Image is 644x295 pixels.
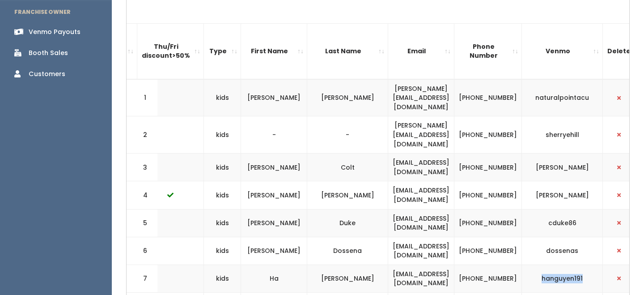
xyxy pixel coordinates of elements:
[241,23,307,79] th: First Name: activate to sort column ascending
[522,209,603,237] td: cduke86
[454,23,522,79] th: Phone Number: activate to sort column ascending
[127,265,158,292] td: 7
[241,181,307,209] td: [PERSON_NAME]
[522,265,603,292] td: hanguyen191
[307,181,388,209] td: [PERSON_NAME]
[204,265,241,292] td: kids
[241,237,307,265] td: [PERSON_NAME]
[241,79,307,116] td: [PERSON_NAME]
[127,209,158,237] td: 5
[522,23,603,79] th: Venmo: activate to sort column ascending
[127,154,158,181] td: 3
[204,181,241,209] td: kids
[127,237,158,265] td: 6
[127,116,158,154] td: 2
[522,154,603,181] td: [PERSON_NAME]
[454,265,522,292] td: [PHONE_NUMBER]
[388,154,454,181] td: [EMAIL_ADDRESS][DOMAIN_NAME]
[522,181,603,209] td: [PERSON_NAME]
[29,48,68,58] div: Booth Sales
[204,209,241,237] td: kids
[307,237,388,265] td: Dossena
[522,237,603,265] td: dossenas
[388,79,454,116] td: [PERSON_NAME][EMAIL_ADDRESS][DOMAIN_NAME]
[29,69,65,79] div: Customers
[307,23,388,79] th: Last Name: activate to sort column ascending
[204,23,241,79] th: Type: activate to sort column ascending
[127,79,158,116] td: 1
[241,209,307,237] td: [PERSON_NAME]
[522,79,603,116] td: naturalpointacu
[388,116,454,154] td: [PERSON_NAME][EMAIL_ADDRESS][DOMAIN_NAME]
[241,116,307,154] td: -
[204,79,241,116] td: kids
[388,23,454,79] th: Email: activate to sort column ascending
[522,116,603,154] td: sherryehill
[29,27,80,37] div: Venmo Payouts
[204,154,241,181] td: kids
[204,237,241,265] td: kids
[454,154,522,181] td: [PHONE_NUMBER]
[454,209,522,237] td: [PHONE_NUMBER]
[137,23,204,79] th: Thu/Fri discount&gt;50%: activate to sort column ascending
[204,116,241,154] td: kids
[388,181,454,209] td: [EMAIL_ADDRESS][DOMAIN_NAME]
[241,265,307,292] td: Ha
[307,79,388,116] td: [PERSON_NAME]
[307,116,388,154] td: -
[127,181,158,209] td: 4
[307,265,388,292] td: [PERSON_NAME]
[454,181,522,209] td: [PHONE_NUMBER]
[307,209,388,237] td: Duke
[307,154,388,181] td: Colt
[388,265,454,292] td: [EMAIL_ADDRESS][DOMAIN_NAME]
[388,237,454,265] td: [EMAIL_ADDRESS][DOMAIN_NAME]
[603,23,642,79] th: Delete: activate to sort column ascending
[454,237,522,265] td: [PHONE_NUMBER]
[241,154,307,181] td: [PERSON_NAME]
[454,116,522,154] td: [PHONE_NUMBER]
[388,209,454,237] td: [EMAIL_ADDRESS][DOMAIN_NAME]
[454,79,522,116] td: [PHONE_NUMBER]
